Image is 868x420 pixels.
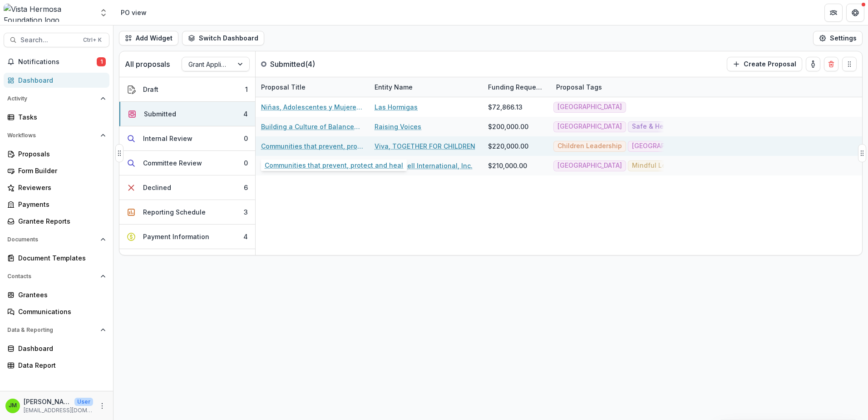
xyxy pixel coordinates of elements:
a: Grantees [4,287,109,302]
a: Data Report [4,358,109,373]
div: Proposal Title [256,77,369,97]
span: Mindful Leadership [632,162,694,170]
div: Proposal Tags [551,77,664,97]
button: Open Data & Reporting [4,323,109,337]
a: Dashboard [4,341,109,356]
p: Submitted ( 4 ) [270,59,338,70]
span: [GEOGRAPHIC_DATA] [557,123,622,130]
div: Form Builder [18,166,102,175]
button: Notifications1 [4,55,109,69]
div: Proposal Tags [551,82,607,92]
div: Tasks [18,112,102,122]
div: Proposal Title [256,82,311,92]
span: Activity [7,95,97,102]
button: Get Help [846,4,864,22]
a: Las Hormigas [375,102,418,112]
button: Search... [4,33,109,47]
button: Open Contacts [4,269,109,284]
div: Entity Name [369,82,418,92]
div: 0 [244,134,248,143]
button: Reporting Schedule3 [119,200,255,225]
div: Document Templates [18,253,102,263]
div: Ctrl + K [81,35,104,45]
a: Maya Achí Women Cultivating Food Sovereignty in [GEOGRAPHIC_DATA] [261,161,364,170]
div: Funding Requested [483,77,551,97]
span: [GEOGRAPHIC_DATA] [632,142,696,150]
div: 3 [244,207,248,217]
div: Dashboard [18,75,102,85]
span: 1 [97,57,106,66]
div: $210,000.00 [488,161,527,170]
p: All proposals [125,59,170,70]
div: Reporting Schedule [143,207,206,217]
div: 4 [243,109,248,119]
div: Payments [18,200,102,209]
button: Drag [115,144,123,162]
div: Reviewers [18,183,102,192]
div: Funding Requested [483,82,551,92]
button: Add Widget [119,31,178,45]
div: Entity Name [369,77,483,97]
div: 1 [245,85,248,94]
div: Submitted [144,109,176,119]
div: Internal Review [143,134,192,143]
div: Communications [18,307,102,316]
div: Declined [143,183,171,192]
button: Internal Review0 [119,126,255,151]
div: Payment Information [143,232,209,241]
div: $220,000.00 [488,141,528,151]
div: Grantees [18,290,102,300]
p: User [74,398,93,406]
button: Declined6 [119,175,255,200]
button: Committee Review0 [119,151,255,175]
p: [PERSON_NAME] [24,397,71,406]
button: Drag [858,144,866,162]
a: Payments [4,197,109,212]
a: Building a Culture of Balanced Power: [PERSON_NAME]! Together in [GEOGRAPHIC_DATA] and [GEOGRAPHI... [261,122,364,131]
div: Grantee Reports [18,216,102,226]
span: Children Leadership [557,142,622,150]
a: Proposals [4,146,109,161]
a: Raising Voices [375,122,421,131]
span: Documents [7,236,97,243]
a: Form Builder [4,163,109,178]
a: Groundswell International, Inc. [375,161,473,170]
button: Switch Dashboard [182,31,264,45]
div: Committee Review [143,158,202,168]
nav: breadcrumb [117,6,150,19]
button: toggle-assigned-to-me [806,57,820,71]
span: [GEOGRAPHIC_DATA] [557,162,622,170]
a: Grantee Reports [4,214,109,229]
span: Notifications [18,58,97,66]
button: Partners [824,4,843,22]
button: Drag [842,57,857,71]
span: Contacts [7,273,97,280]
button: Open Documents [4,232,109,247]
div: Jerry Martinez [9,403,17,409]
a: Communities that prevent, protect and heal [261,141,364,151]
button: Create Proposal [727,57,802,71]
button: More [97,400,108,411]
span: Safe & Healthy Families [632,123,708,130]
span: [GEOGRAPHIC_DATA] [557,103,622,111]
p: [EMAIL_ADDRESS][DOMAIN_NAME] [24,406,93,415]
span: Data & Reporting [7,327,97,333]
a: Communications [4,304,109,319]
button: Submitted4 [119,102,255,126]
a: Reviewers [4,180,109,195]
span: Search... [20,36,78,44]
button: Open Workflows [4,128,109,143]
div: PO view [121,8,147,17]
span: Workflows [7,132,97,139]
button: Settings [813,31,863,45]
div: $200,000.00 [488,122,528,131]
button: Delete card [824,57,838,71]
div: 0 [244,158,248,168]
div: 4 [243,232,248,241]
button: Payment Information4 [119,225,255,249]
div: Dashboard [18,344,102,353]
a: Document Templates [4,250,109,265]
button: Open entity switcher [97,4,110,22]
a: Dashboard [4,73,109,88]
